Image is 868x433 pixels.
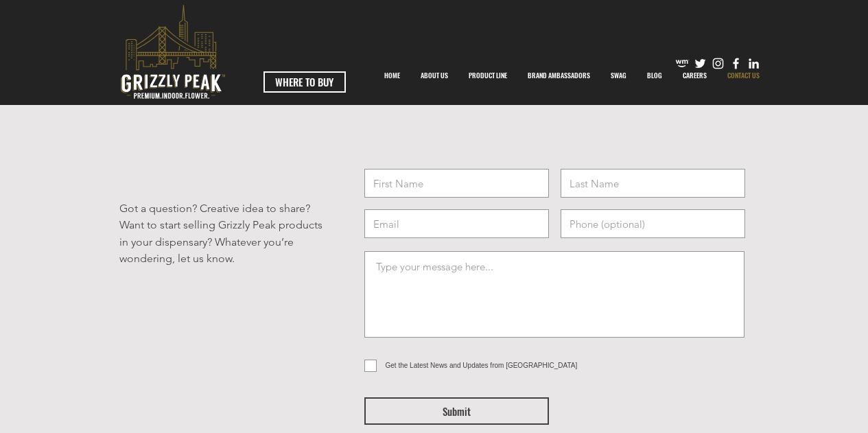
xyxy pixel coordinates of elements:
[374,71,410,105] a: HOME
[462,71,514,80] p: PRODUCT LINE
[693,56,707,71] img: Twitter
[377,71,407,80] p: HOME
[561,169,745,198] input: Last Name
[720,71,766,80] p: CONTACT US
[672,71,717,105] a: CAREERS
[747,56,761,71] img: Likedin
[711,56,725,71] img: Instagram
[410,71,458,105] a: ABOUT US
[364,397,549,425] button: Submit
[414,71,455,80] p: ABOUT US
[458,71,517,105] a: PRODUCT LINE
[443,404,471,419] span: Submit
[600,71,637,105] a: SWAG
[561,209,745,238] input: Phone (optional)
[364,169,549,198] input: First Name
[637,71,672,105] a: BLOG
[604,71,633,80] p: SWAG
[386,362,578,369] span: Get the Latest News and Updates from [GEOGRAPHIC_DATA]
[717,71,770,105] a: CONTACT US
[275,75,333,89] span: WHERE TO BUY
[675,56,690,71] img: weedmaps
[374,71,770,105] nav: Site
[517,71,600,105] div: BRAND AMBASSADORS
[676,71,714,80] p: CAREERS
[675,56,761,71] ul: Social Bar
[119,218,322,265] span: Want to start selling Grizzly Peak products in your dispensary? Whatever you’re wondering, let us...
[263,71,346,93] a: WHERE TO BUY
[640,71,669,80] p: BLOG
[364,209,549,238] input: Email
[121,5,225,99] svg: premium-indoor-flower
[119,202,310,215] span: Got a question? Creative idea to share?
[729,56,743,71] img: Facebook
[521,71,597,80] p: BRAND AMBASSADORS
